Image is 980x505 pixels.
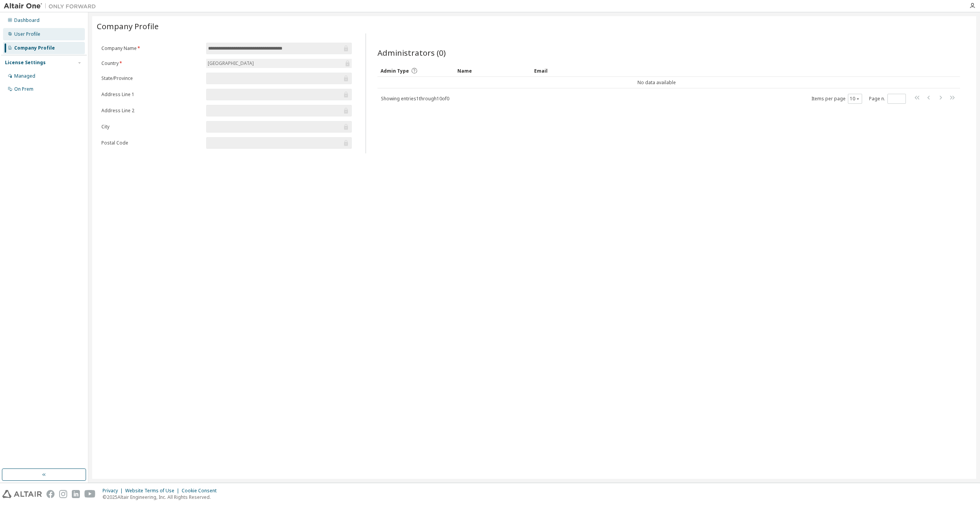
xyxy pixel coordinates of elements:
[457,65,528,77] div: Name
[101,75,202,81] label: State/Province
[101,60,202,66] label: Country
[46,490,55,498] img: facebook.svg
[381,68,409,74] span: Admin Type
[14,86,33,92] div: On Prem
[207,59,255,68] div: [GEOGRAPHIC_DATA]
[182,488,221,494] div: Cookie Consent
[14,45,55,51] div: Company Profile
[103,488,125,494] div: Privacy
[59,490,67,498] img: instagram.svg
[869,94,906,104] span: Page n.
[2,490,42,498] img: altair_logo.svg
[84,490,96,498] img: youtube.svg
[101,124,202,130] label: City
[103,494,221,500] p: © 2025 Altair Engineering, Inc. All Rights Reserved.
[5,60,46,66] div: License Settings
[97,21,159,32] span: Company Profile
[72,490,80,498] img: linkedin.svg
[4,2,100,10] img: Altair One
[101,140,202,146] label: Postal Code
[850,96,860,102] button: 10
[14,31,40,37] div: User Profile
[101,108,202,114] label: Address Line 2
[377,77,935,88] td: No data available
[206,59,352,68] div: [GEOGRAPHIC_DATA]
[381,95,449,102] span: Showing entries 1 through 10 of 0
[14,73,35,79] div: Managed
[101,45,202,51] label: Company Name
[377,47,446,58] span: Administrators (0)
[811,94,862,104] span: Items per page
[101,91,202,98] label: Address Line 1
[125,488,182,494] div: Website Terms of Use
[534,65,605,77] div: Email
[14,17,40,23] div: Dashboard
